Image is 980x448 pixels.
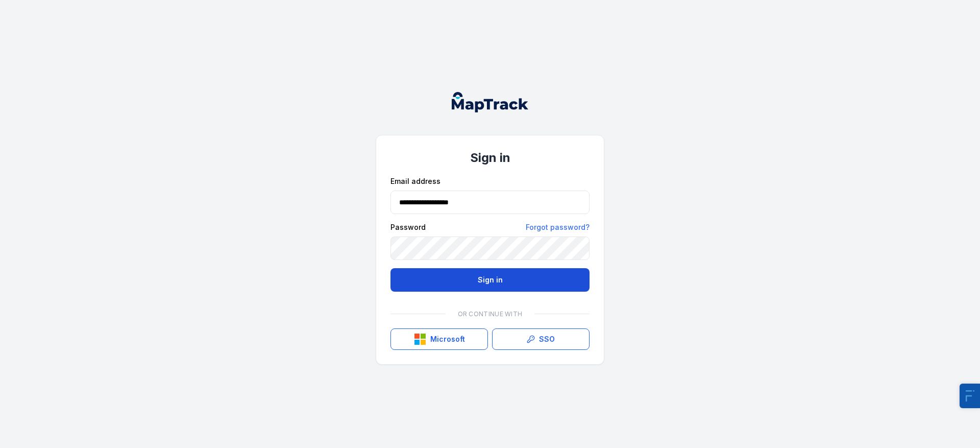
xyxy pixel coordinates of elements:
h1: Sign in [390,150,590,166]
a: Forgot password? [526,222,590,232]
div: Or continue with [390,304,590,324]
label: Password [390,222,426,232]
nav: Global [435,92,545,112]
label: Email address [390,176,440,186]
button: Microsoft [390,328,488,350]
a: SSO [492,328,590,350]
button: Sign in [390,268,590,292]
